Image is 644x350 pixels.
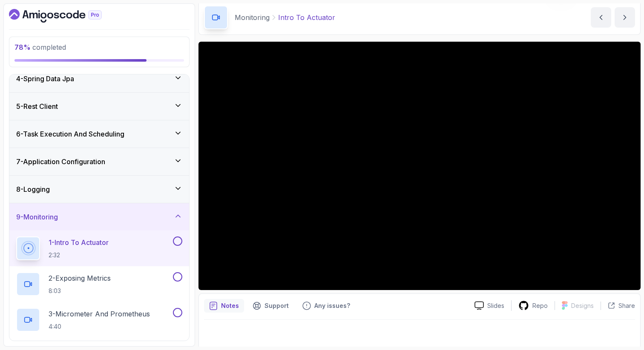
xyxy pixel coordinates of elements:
button: 7-Application Configuration [9,148,189,175]
p: Repo [532,302,548,310]
h3: 8 - Logging [16,184,50,194]
p: Any issues? [314,302,350,310]
iframe: 1 - Intro to Actuator [198,42,641,290]
a: Dashboard [9,9,121,23]
button: 4-Spring Data Jpa [9,65,189,92]
p: Share [618,302,635,310]
button: 2-Exposing Metrics8:03 [16,272,182,296]
span: completed [14,43,66,51]
h3: 9 - Monitoring [16,212,58,222]
h3: 7 - Application Configuration [16,157,105,167]
p: 2:32 [49,251,109,259]
button: 1-Intro To Actuator2:32 [16,236,182,260]
p: 3 - Micrometer And Prometheus [49,309,150,319]
button: previous content [591,7,611,28]
a: Slides [468,301,511,310]
button: Share [601,302,635,310]
button: 6-Task Execution And Scheduling [9,120,189,148]
p: 1 - Intro To Actuator [49,237,109,248]
h3: 4 - Spring Data Jpa [16,74,74,84]
a: Repo [512,300,555,311]
h3: 6 - Task Execution And Scheduling [16,129,124,139]
h3: 5 - Rest Client [16,101,58,111]
p: Support [264,302,289,310]
button: next content [615,7,635,28]
p: 4:40 [49,322,150,331]
button: 8-Logging [9,176,189,203]
button: notes button [204,299,244,313]
button: Feedback button [297,299,355,313]
p: 2 - Exposing Metrics [49,273,111,283]
button: 5-Rest Client [9,93,189,120]
button: 3-Micrometer And Prometheus4:40 [16,308,182,332]
p: Slides [487,302,504,310]
p: Intro To Actuator [278,12,335,23]
button: 9-Monitoring [9,203,189,230]
button: Support button [247,299,294,313]
p: Monitoring [235,12,270,23]
p: Designs [571,302,594,310]
p: Notes [221,302,239,310]
span: 78 % [14,43,31,51]
p: 8:03 [49,287,111,295]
